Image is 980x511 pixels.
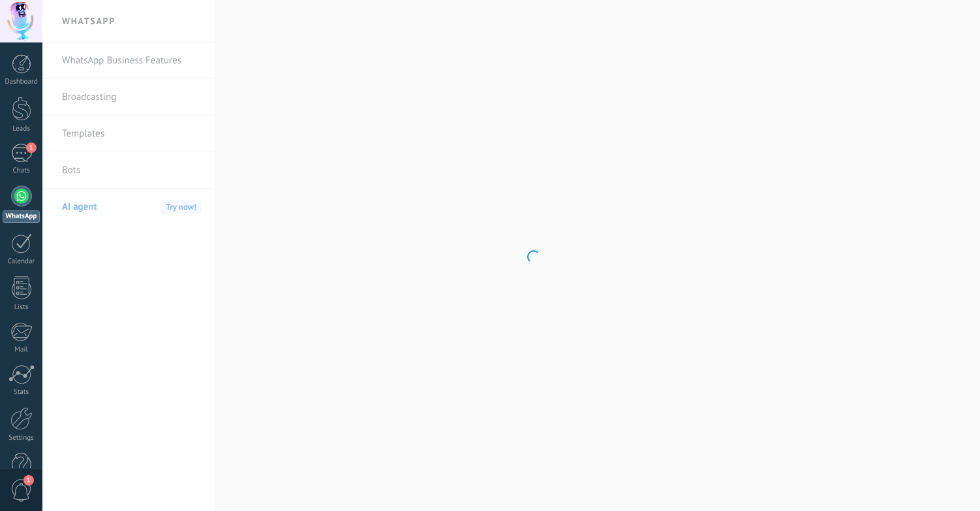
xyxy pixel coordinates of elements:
div: Settings [3,434,40,442]
div: Lists [3,303,40,312]
div: Mail [3,346,40,354]
div: Dashboard [3,78,40,86]
div: Leads [3,125,40,133]
div: WhatsApp [3,210,40,223]
div: Calendar [3,257,40,266]
div: Chats [3,167,40,175]
div: Stats [3,388,40,397]
span: 1 [23,475,34,486]
span: 1 [26,142,37,153]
